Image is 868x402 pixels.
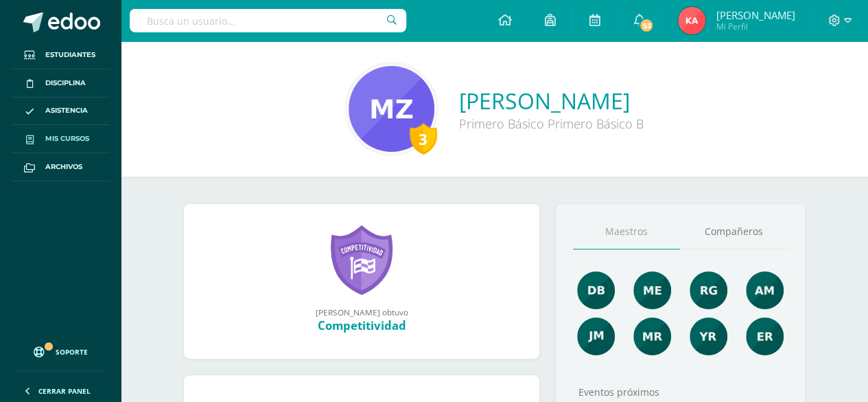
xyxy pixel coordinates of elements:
[11,69,110,98] a: Disciplina
[746,271,784,309] img: b7c5ef9c2366ee6e8e33a2b1ce8f818e.png
[45,133,89,144] span: Mis cursos
[678,7,705,34] img: 055b641256edc27d9aba05c5e4c57ff6.png
[11,98,110,126] a: Asistencia
[198,306,526,317] div: [PERSON_NAME] obtuvo
[45,161,82,172] span: Archivos
[716,8,795,22] span: [PERSON_NAME]
[45,49,95,60] span: Estudiantes
[573,214,681,249] a: Maestros
[16,333,104,367] a: Soporte
[459,86,644,115] a: [PERSON_NAME]
[410,123,437,155] div: 3
[746,317,784,355] img: 6ee8f939e44d4507d8a11da0a8fde545.png
[459,115,644,132] div: Primero Básico Primero Básico B
[38,386,91,396] span: Cerrar panel
[633,271,671,309] img: 65453557fab290cae8854fbf14c7a1d7.png
[349,66,434,152] img: 22a1141409a06396db1db1b0f2b5f7b3.png
[716,21,795,32] span: Mi Perfil
[198,317,526,333] div: Competitividad
[56,347,88,357] span: Soporte
[633,317,671,355] img: de7dd2f323d4d3ceecd6bfa9930379e0.png
[639,18,654,33] span: 53
[577,271,615,309] img: 92e8b7530cfa383477e969a429d96048.png
[45,78,86,89] span: Disciplina
[11,153,110,181] a: Archivos
[45,105,88,116] span: Asistencia
[577,317,615,355] img: d63573055912b670afbd603c8ed2a4ef.png
[680,214,788,249] a: Compañeros
[690,317,727,355] img: a8d6c63c82814f34eb5d371db32433ce.png
[11,125,110,153] a: Mis cursos
[130,9,406,32] input: Busca un usuario...
[690,271,727,309] img: c8ce501b50aba4663d5e9c1ec6345694.png
[11,41,110,69] a: Estudiantes
[573,386,788,399] div: Eventos próximos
